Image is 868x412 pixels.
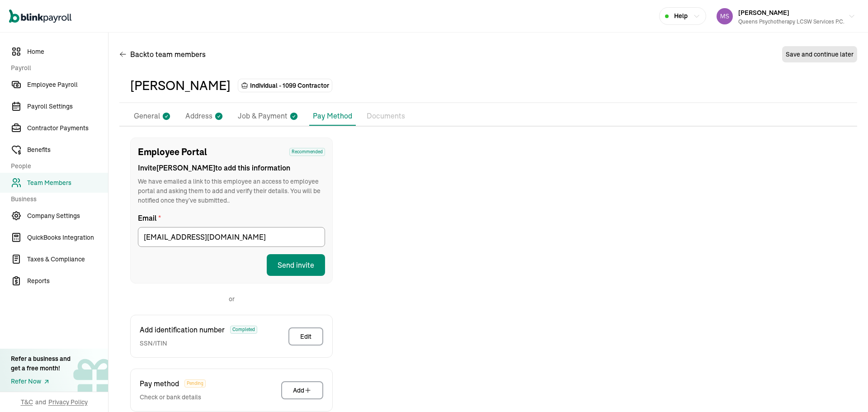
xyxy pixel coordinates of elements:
[21,398,33,407] span: T&C
[267,254,325,276] button: Send invite
[27,255,108,264] span: Taxes & Compliance
[138,177,325,205] span: We have emailed a link to this employee an access to employee portal and asking them to add and v...
[229,294,235,304] p: or
[140,324,225,335] span: Add identification number
[659,7,706,25] button: Help
[11,377,71,386] a: Refer Now
[27,276,108,286] span: Reports
[27,178,108,188] span: Team Members
[313,110,352,121] p: Pay Method
[48,398,88,407] span: Privacy Policy
[289,148,325,156] span: Recommended
[184,379,206,388] span: Pending
[130,49,206,60] span: Back
[185,110,212,122] p: Address
[9,3,71,29] nav: Global
[367,110,405,122] p: Documents
[11,161,103,171] span: People
[138,145,207,159] span: Employee Portal
[281,381,323,399] button: Add
[140,393,206,402] span: Check or bank details
[147,49,206,60] span: to team members
[238,110,288,122] p: Job & Payment
[230,326,257,334] span: Completed
[130,76,231,95] div: [PERSON_NAME]
[27,102,108,111] span: Payroll Settings
[300,332,311,341] div: Edit
[27,80,108,90] span: Employee Payroll
[11,63,103,73] span: Payroll
[140,339,257,348] span: SSN/ITIN
[119,43,206,65] button: Backto team members
[138,162,325,173] span: Invite [PERSON_NAME] to add this information
[138,227,325,247] input: Email
[27,123,108,133] span: Contractor Payments
[27,233,108,242] span: QuickBooks Integration
[134,110,160,122] p: General
[674,11,688,21] span: Help
[713,5,859,28] button: [PERSON_NAME]Queens Psychotherapy LCSW Services P.C.
[140,378,179,389] span: Pay method
[293,386,311,395] div: Add
[27,47,108,57] span: Home
[288,327,323,346] button: Edit
[11,194,103,204] span: Business
[717,314,868,412] iframe: Chat Widget
[11,354,71,373] div: Refer a business and get a free month!
[27,145,108,155] span: Benefits
[250,81,329,90] span: Individual - 1099 Contractor
[138,213,325,223] label: Email
[27,211,108,221] span: Company Settings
